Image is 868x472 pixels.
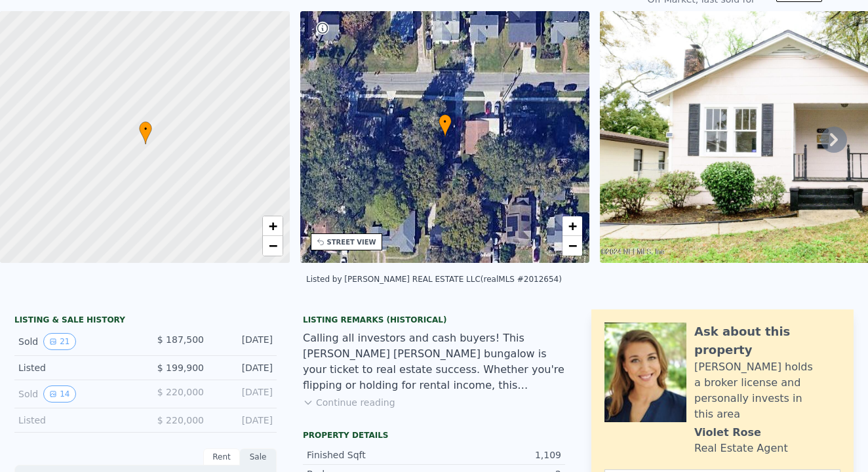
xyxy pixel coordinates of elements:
[327,237,376,247] div: STREET VIEW
[18,333,135,350] div: Sold
[694,441,788,456] div: Real Estate Agent
[263,216,283,236] a: Zoom in
[562,236,582,256] a: Zoom out
[214,333,273,350] div: [DATE]
[694,359,840,422] div: [PERSON_NAME] holds a broker license and personally invests in this area
[303,315,565,325] div: Listing Remarks (Historical)
[303,330,565,393] div: Calling all investors and cash buyers! This [PERSON_NAME] [PERSON_NAME] bungalow is your ticket t...
[562,216,582,236] a: Zoom in
[307,448,434,462] div: Finished Sqft
[694,425,761,441] div: Violet Rose
[303,396,395,409] button: Continue reading
[568,237,577,254] span: −
[439,114,452,137] div: •
[157,334,204,345] span: $ 187,500
[139,121,152,144] div: •
[157,363,204,373] span: $ 199,900
[157,387,204,397] span: $ 220,000
[157,415,204,425] span: $ 220,000
[18,385,135,403] div: Sold
[18,361,135,374] div: Listed
[43,385,75,403] button: View historical data
[694,323,840,359] div: Ask about this property
[214,385,273,403] div: [DATE]
[203,448,240,465] div: Rent
[43,333,75,350] button: View historical data
[306,275,562,284] div: Listed by [PERSON_NAME] REAL ESTATE LLC (realMLS #2012654)
[268,237,277,254] span: −
[214,361,273,374] div: [DATE]
[268,218,277,234] span: +
[214,414,273,427] div: [DATE]
[240,448,277,465] div: Sale
[139,123,152,135] span: •
[303,430,565,441] div: Property details
[568,218,577,234] span: +
[18,414,135,427] div: Listed
[434,448,561,462] div: 1,109
[14,315,277,328] div: LISTING & SALE HISTORY
[439,116,452,128] span: •
[263,236,283,256] a: Zoom out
